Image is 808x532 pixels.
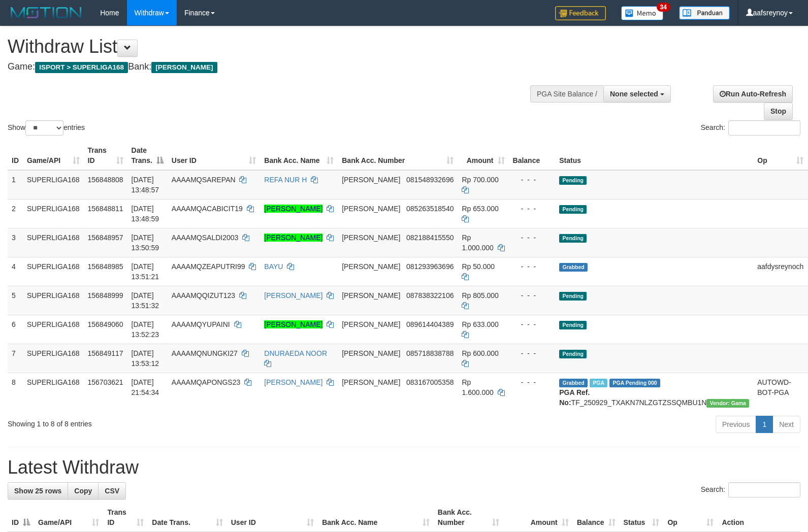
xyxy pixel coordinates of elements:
[716,416,756,433] a: Previous
[23,373,84,412] td: SUPERLIGA168
[227,503,318,532] th: User ID: activate to sort column ascending
[342,262,400,271] span: [PERSON_NAME]
[559,350,587,358] span: Pending
[34,503,103,532] th: Game/API: activate to sort column ascending
[406,262,454,271] span: Copy 081293963696 to clipboard
[555,6,606,20] img: Feedback.jpg
[8,199,23,228] td: 2
[264,349,327,357] a: DNURAEDA NOOR
[172,378,240,386] span: AAAAMQAPONGS23
[663,503,718,532] th: Op: activate to sort column ascending
[172,234,239,242] span: AAAAMQSALDI2003
[657,3,670,12] span: 34
[88,291,123,300] span: 156848999
[23,344,84,373] td: SUPERLIGA168
[503,503,573,532] th: Amount: activate to sort column ascending
[127,141,168,170] th: Date Trans.: activate to sort column descending
[132,291,159,310] span: [DATE] 13:51:32
[8,373,23,412] td: 8
[14,487,61,495] span: Show 25 rows
[513,232,552,243] div: - - -
[718,503,800,532] th: Action
[701,120,800,136] label: Search:
[8,37,529,57] h1: Withdraw List
[701,482,800,497] label: Search:
[509,141,556,170] th: Balance
[462,176,498,184] span: Rp 700.000
[8,315,23,344] td: 6
[172,291,235,300] span: AAAAMQQIZUT123
[406,176,454,184] span: Copy 081548932696 to clipboard
[8,170,23,199] td: 1
[513,175,552,185] div: - - -
[88,234,123,242] span: 156848957
[555,373,753,412] td: TF_250929_TXAKN7NLZGTZSSQMBU1N
[132,320,159,339] span: [DATE] 13:52:23
[555,141,753,170] th: Status
[168,141,260,170] th: User ID: activate to sort column ascending
[559,292,587,301] span: Pending
[88,176,123,184] span: 156848808
[590,379,607,387] span: Marked by aafchhiseyha
[513,204,552,214] div: - - -
[462,262,495,271] span: Rp 50.000
[706,399,749,408] span: Vendor URL: https://trx31.1velocity.biz
[462,349,498,357] span: Rp 600.000
[23,257,84,286] td: SUPERLIGA168
[8,415,329,429] div: Showing 1 to 8 of 8 entries
[728,120,800,136] input: Search:
[753,257,807,286] td: aafdysreynoch
[105,487,119,495] span: CSV
[559,234,587,243] span: Pending
[462,291,498,300] span: Rp 805.000
[406,291,454,300] span: Copy 087838322106 to clipboard
[260,141,338,170] th: Bank Acc. Name: activate to sort column ascending
[458,141,508,170] th: Amount: activate to sort column ascending
[8,482,68,500] a: Show 25 rows
[728,482,800,497] input: Search:
[84,141,127,170] th: Trans ID: activate to sort column ascending
[148,503,227,532] th: Date Trans.: activate to sort column ascending
[559,176,587,185] span: Pending
[23,228,84,257] td: SUPERLIGA168
[342,176,400,184] span: [PERSON_NAME]
[132,176,159,194] span: [DATE] 13:48:57
[406,349,454,357] span: Copy 085718838788 to clipboard
[88,378,123,386] span: 156703621
[462,205,498,213] span: Rp 653.000
[172,320,230,328] span: AAAAMQYUPAINI
[8,344,23,373] td: 7
[753,141,807,170] th: Op: activate to sort column ascending
[559,205,587,214] span: Pending
[342,291,400,300] span: [PERSON_NAME]
[8,62,529,72] h4: Game: Bank:
[132,234,159,252] span: [DATE] 13:50:59
[264,205,322,213] a: [PERSON_NAME]
[559,388,590,407] b: PGA Ref. No:
[338,141,458,170] th: Bank Acc. Number: activate to sort column ascending
[756,416,773,433] a: 1
[8,120,85,136] label: Show entries
[8,257,23,286] td: 4
[172,205,243,213] span: AAAAMQACABICIT19
[151,62,217,73] span: [PERSON_NAME]
[172,176,236,184] span: AAAAMQSAREPAN
[172,262,245,271] span: AAAAMQZEAPUTRI99
[559,321,587,329] span: Pending
[132,349,159,368] span: [DATE] 13:53:12
[264,378,322,386] a: [PERSON_NAME]
[35,62,128,73] span: ISPORT > SUPERLIGA168
[88,262,123,271] span: 156848985
[264,291,322,300] a: [PERSON_NAME]
[434,503,503,532] th: Bank Acc. Number: activate to sort column ascending
[342,349,400,357] span: [PERSON_NAME]
[603,85,671,103] button: None selected
[513,290,552,301] div: - - -
[513,377,552,387] div: - - -
[764,103,793,120] a: Stop
[8,141,23,170] th: ID
[609,379,660,387] span: PGA Pending
[573,503,620,532] th: Balance: activate to sort column ascending
[25,120,63,136] select: Showentries
[342,320,400,328] span: [PERSON_NAME]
